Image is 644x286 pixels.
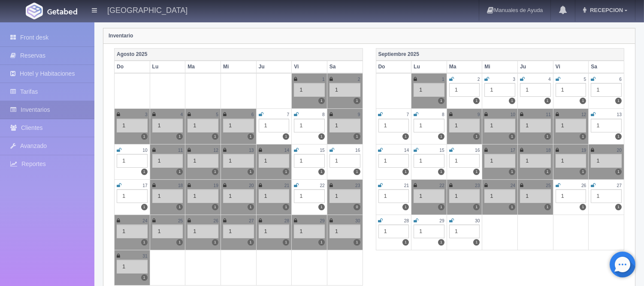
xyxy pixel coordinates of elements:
[378,189,409,203] div: 1
[358,77,360,82] small: 2
[556,154,587,168] div: 1
[509,133,515,140] label: 1
[145,112,148,117] small: 3
[354,169,360,175] label: 1
[473,204,480,210] label: 1
[484,154,515,168] div: 1
[511,183,515,188] small: 24
[117,260,148,274] div: 1
[553,61,589,73] th: Vi
[256,61,292,73] th: Ju
[619,77,622,82] small: 6
[439,183,444,188] small: 22
[142,148,147,153] small: 10
[320,183,325,188] small: 22
[473,98,480,104] label: 1
[617,148,622,153] small: 20
[259,154,290,168] div: 1
[318,204,325,210] label: 1
[617,183,622,188] small: 27
[591,119,622,132] div: 1
[292,61,327,73] th: Vi
[509,98,515,104] label: 1
[473,239,480,246] label: 1
[176,239,183,246] label: 1
[404,148,409,153] small: 14
[178,218,183,223] small: 25
[402,204,409,210] label: 1
[284,218,289,223] small: 28
[212,204,218,210] label: 1
[449,189,480,203] div: 1
[556,189,587,203] div: 1
[378,224,409,238] div: 1
[248,239,254,246] label: 1
[580,133,586,140] label: 1
[580,204,586,210] label: 1
[404,183,409,188] small: 21
[442,112,444,117] small: 8
[223,224,254,238] div: 1
[249,183,254,188] small: 20
[259,119,290,132] div: 1
[520,119,551,132] div: 1
[473,133,480,140] label: 1
[354,204,360,210] label: 0
[546,112,550,117] small: 11
[591,154,622,168] div: 1
[330,154,360,168] div: 1
[248,204,254,210] label: 1
[187,224,218,238] div: 1
[484,83,515,97] div: 1
[449,224,480,238] div: 1
[223,189,254,203] div: 1
[150,61,185,73] th: Lu
[141,204,148,210] label: 1
[176,169,183,175] label: 1
[411,61,447,73] th: Lu
[141,169,148,175] label: 1
[216,112,218,117] small: 5
[117,154,148,168] div: 1
[447,61,482,73] th: Ma
[117,189,148,203] div: 1
[259,189,290,203] div: 1
[212,169,218,175] label: 1
[142,183,147,188] small: 17
[589,61,624,73] th: Sa
[442,77,444,82] small: 1
[214,148,218,153] small: 12
[588,7,623,13] span: RECEPCION
[513,77,515,82] small: 3
[152,154,183,168] div: 1
[117,119,148,132] div: 1
[355,183,360,188] small: 23
[248,133,254,140] label: 1
[249,148,254,153] small: 13
[47,8,77,15] img: Getabed
[482,61,518,73] th: Mi
[318,98,325,104] label: 1
[591,189,622,203] div: 1
[212,239,218,246] label: 1
[509,169,515,175] label: 1
[581,148,586,153] small: 19
[212,133,218,140] label: 1
[544,169,551,175] label: 1
[378,119,409,132] div: 1
[294,83,325,97] div: 1
[404,218,409,223] small: 28
[322,77,325,82] small: 1
[152,119,183,132] div: 1
[580,169,586,175] label: 1
[141,133,148,140] label: 1
[322,112,325,117] small: 8
[438,133,444,140] label: 1
[414,154,444,168] div: 1
[294,119,325,132] div: 1
[475,218,480,223] small: 30
[546,183,550,188] small: 25
[402,169,409,175] label: 1
[548,77,551,82] small: 4
[176,204,183,210] label: 1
